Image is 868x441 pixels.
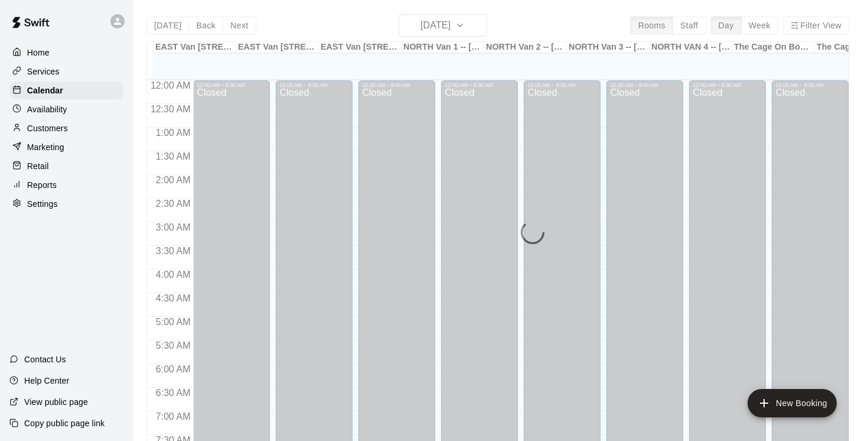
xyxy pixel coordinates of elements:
[27,122,68,134] p: Customers
[153,341,194,351] span: 5:30 AM
[197,82,266,88] div: 12:00 AM – 9:00 AM
[27,85,63,96] p: Calendar
[402,42,484,53] div: NORTH Van 1 -- [STREET_ADDRESS]
[24,417,105,429] p: Copy public page link
[24,396,88,408] p: View public page
[153,151,194,161] span: 1:30 AM
[153,128,194,138] span: 1:00 AM
[236,42,319,53] div: EAST Van [STREET_ADDRESS]
[153,364,194,374] span: 6:00 AM
[153,411,194,421] span: 7:00 AM
[27,198,58,210] p: Settings
[484,42,567,53] div: NORTH Van 2 -- [STREET_ADDRESS]
[567,42,650,53] div: NORTH Van 3 -- [STREET_ADDRESS]
[24,375,69,387] p: Help Center
[153,175,194,185] span: 2:00 AM
[362,82,432,88] div: 12:00 AM – 9:00 AM
[279,82,349,88] div: 12:00 AM – 9:00 AM
[9,44,123,61] a: Home
[27,103,67,115] p: Availability
[9,82,123,99] a: Calendar
[153,222,194,232] span: 3:00 AM
[9,176,123,194] a: Reports
[9,195,123,213] a: Settings
[610,82,680,88] div: 12:00 AM – 9:00 AM
[27,179,57,191] p: Reports
[27,66,60,77] p: Services
[650,42,732,53] div: NORTH VAN 4 -- [STREET_ADDRESS]
[445,82,514,88] div: 12:00 AM – 9:00 AM
[148,80,194,90] span: 12:00 AM
[527,82,597,88] div: 12:00 AM – 9:00 AM
[319,42,402,53] div: EAST Van [STREET_ADDRESS]
[27,47,50,59] p: Home
[154,42,236,53] div: EAST Van [STREET_ADDRESS]
[748,389,837,417] button: add
[24,354,66,365] p: Contact Us
[9,138,123,156] a: Marketing
[9,100,123,118] a: Availability
[153,388,194,398] span: 6:30 AM
[775,82,845,88] div: 12:00 AM – 9:00 AM
[153,246,194,256] span: 3:30 AM
[27,160,49,172] p: Retail
[9,119,123,137] a: Customers
[153,317,194,327] span: 5:00 AM
[732,42,815,53] div: The Cage On Boundary 1 -- [STREET_ADDRESS] ([PERSON_NAME] & [PERSON_NAME]), [GEOGRAPHIC_DATA]
[153,270,194,280] span: 4:00 AM
[9,63,123,80] a: Services
[27,141,64,153] p: Marketing
[153,293,194,303] span: 4:30 AM
[153,199,194,209] span: 2:30 AM
[693,82,762,88] div: 12:00 AM – 9:00 AM
[148,104,194,114] span: 12:30 AM
[9,157,123,175] a: Retail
